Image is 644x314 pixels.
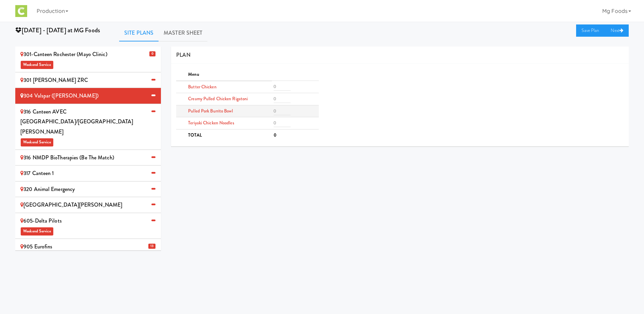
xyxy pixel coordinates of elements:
span: Butter Chicken [188,84,216,90]
li: [GEOGRAPHIC_DATA][PERSON_NAME] [15,197,161,213]
li: 316 Canteen AVEC [GEOGRAPHIC_DATA]/[GEOGRAPHIC_DATA][PERSON_NAME]Weekend Service [15,104,161,150]
span: Weekend Service [21,61,53,69]
span: Creamy Pulled Chicken Rigatoni [188,95,248,102]
li: 317 Canteen 1 [15,165,161,181]
span: Weekend Service [21,227,53,235]
span: PLAN [176,51,190,59]
span: Teriyaki Chicken Noodles [188,120,234,126]
div: 605-Delta Pilots [20,216,156,236]
img: Micromart [15,5,27,17]
li: 320 Animal Emergency [15,181,161,197]
li: 301 [PERSON_NAME] ZRC [15,72,161,88]
a: Next [605,24,629,37]
input: 0 [274,119,291,127]
input: 0 [274,107,291,115]
div: [DATE] - [DATE] at MG Foods [10,24,114,36]
input: 0 [274,83,291,91]
a: Save Plan [576,24,605,37]
li: 605-Delta PilotsWeekend Service [15,213,161,239]
li: 304 Valspar ([PERSON_NAME]) [15,88,161,104]
div: 301 [PERSON_NAME] ZRC [20,75,156,85]
div: 316 NMDP BioTherapies (Be the match) [20,153,156,163]
li: 316 NMDP BioTherapies (Be the match) [15,150,161,166]
input: 0 [274,95,291,103]
div: 301-Canteen Rochester (Mayo Clinic) [20,49,156,69]
li: 0 301-Canteen Rochester (Mayo Clinic)Weekend Service [15,47,161,72]
a: Master Sheet [159,24,207,41]
span: 0 [149,51,155,56]
div: 317 Canteen 1 [20,168,156,178]
div: 304 Valspar ([PERSON_NAME]) [20,91,156,101]
span: Pulled Pork Burrito Bowl [188,108,233,114]
div: 320 Animal Emergency [20,184,156,194]
div: [GEOGRAPHIC_DATA][PERSON_NAME] [20,200,156,210]
div: 316 Canteen AVEC [GEOGRAPHIC_DATA]/[GEOGRAPHIC_DATA][PERSON_NAME] [20,107,156,147]
span: 13 [148,244,155,249]
b: 0 [274,132,276,138]
li: 13 905 Eurofins [15,239,161,255]
th: Menu [186,69,272,81]
span: Weekend Service [21,138,53,146]
b: TOTAL [188,132,202,138]
a: Site Plans [119,24,159,41]
div: 905 Eurofins [20,242,156,252]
